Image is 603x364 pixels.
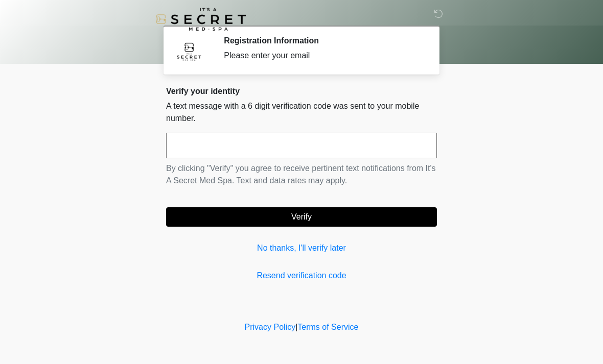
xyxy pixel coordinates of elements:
[166,100,437,125] p: A text message with a 6 digit verification code was sent to your mobile number.
[224,36,422,45] h2: Registration Information
[245,323,296,331] a: Privacy Policy
[295,323,297,331] a: |
[174,36,204,66] img: Agent Avatar
[224,50,422,62] div: Please enter your email
[297,323,358,331] a: Terms of Service
[156,8,246,31] img: It's A Secret Med Spa Logo
[166,242,437,254] a: No thanks, I'll verify later
[166,207,437,227] button: Verify
[166,86,437,96] h2: Verify your identity
[166,270,437,282] a: Resend verification code
[166,162,437,187] p: By clicking "Verify" you agree to receive pertinent text notifications from It's A Secret Med Spa...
